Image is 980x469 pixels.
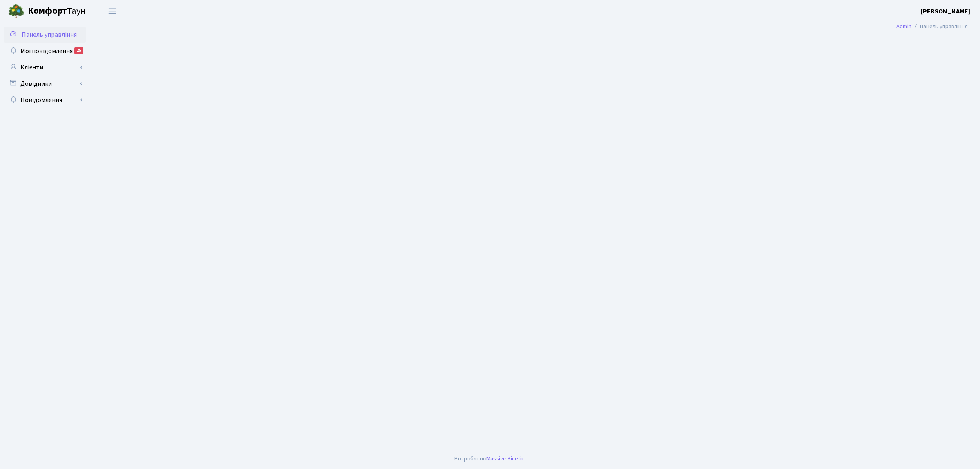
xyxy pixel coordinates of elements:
a: Massive Kinetic [486,454,524,463]
a: Мої повідомлення25 [4,43,86,59]
b: [PERSON_NAME] [921,7,970,16]
img: logo.png [8,3,24,20]
a: Панель управління [4,27,86,43]
a: Довідники [4,76,86,92]
div: Розроблено . [454,454,526,463]
a: Admin [896,22,911,31]
a: Повідомлення [4,92,86,108]
a: Клієнти [4,59,86,76]
span: Панель управління [22,30,77,39]
b: Комфорт [28,4,67,18]
a: [PERSON_NAME] [921,7,970,16]
li: Панель управління [911,22,968,31]
span: Таун [28,4,86,18]
div: 25 [74,47,83,54]
span: Мої повідомлення [20,47,73,56]
button: Переключити навігацію [102,4,122,18]
nav: breadcrumb [884,18,980,35]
